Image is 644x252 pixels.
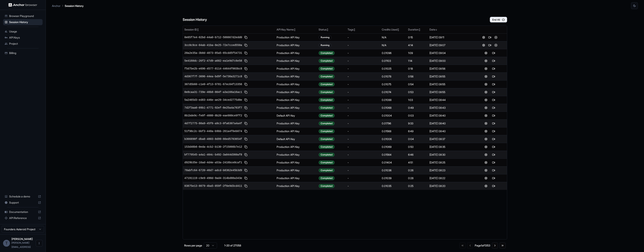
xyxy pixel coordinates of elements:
div: Completed [319,59,335,63]
div: [DATE] 08:40 [429,129,471,133]
div: 6:49 [408,129,426,133]
div: 1:09 [408,51,426,55]
div: Browser Playground [3,13,43,19]
div: 4:14 [408,43,426,47]
div: Completed [319,145,335,149]
div: - [348,114,379,118]
div: Billing [3,50,43,56]
div: [DATE] 09:07 [429,43,471,47]
span: Billing [9,51,41,55]
div: [DATE] 08:20 [429,184,471,188]
div: - [348,90,379,94]
div: Completed [319,160,335,165]
div: Duration [408,28,426,31]
div: Running [319,43,332,47]
span: 0e65f7e4-02bd-44a0-b712-586667d2edd0 [184,35,242,39]
div: - [348,75,379,78]
span: ↕ [353,28,355,31]
span: Schedule a demo [9,195,36,198]
div: Completed [319,67,335,71]
div: - [348,82,379,86]
td: Default API Key [275,135,317,143]
td: Production API Key [275,65,317,72]
p: Rows per page [184,244,202,247]
div: - [348,161,379,164]
span: 78abfc64-6720-46d7-adcd-b8362e45b3d9 [184,168,242,172]
div: Completed [319,98,335,102]
div: - [348,98,379,102]
td: Production API Key [275,96,317,104]
h6: Session History [183,17,207,23]
div: [DATE] 08:25 [429,161,471,164]
span: ↓ [435,28,437,31]
div: 0:49 [408,106,426,110]
div: 0:53 [408,90,426,94]
div: N/A [382,35,405,39]
div: Session ID [184,28,274,31]
div: Completed [319,90,335,94]
div: 0.01564 [382,153,405,157]
td: Production API Key [275,151,317,159]
div: 0.01075 [382,82,405,86]
span: ↕ [197,28,199,31]
div: 1-20 of 27058 [223,244,242,247]
td: Production API Key [275,104,317,112]
div: - [348,137,379,141]
span: 0e8caa31-739e-40b8-804f-a3a166a16ac1 [184,90,242,94]
span: 4d7f2775-80a9-45f6-a9c3-0fa6307a4a4f [184,122,242,125]
span: bf779545-a4a1-404c-b492-3a044d360af8 [184,153,242,157]
div: [DATE] 08:37 [429,137,471,141]
td: Production API Key [275,127,317,135]
td: Production API Key [275,88,317,96]
td: Default API Key [275,112,317,119]
div: Completed [319,74,335,79]
span: Documentation [9,210,36,214]
div: 0:03 [408,114,426,118]
div: - [348,43,379,47]
div: 0.01004 [382,114,405,118]
span: ↕ [327,28,328,31]
span: Usage [9,30,41,33]
div: Credits Used [382,28,405,31]
div: - [348,168,379,172]
div: - [348,51,379,55]
div: 4:51 [408,161,426,164]
span: d929b35e-16ad-4d4e-a53a-2416bce8caf1 [184,161,242,164]
div: Documentation [3,209,43,215]
div: 0.01796 [382,122,405,125]
span: 3cc0c9ce-04ab-41ba-8e25-72e7cced550a [184,43,242,47]
span: 47191119-c9e9-490d-9ad4-314bd88a343e [184,176,242,180]
div: - [348,59,379,63]
div: 1:03 [408,98,426,102]
td: Production API Key [275,159,317,166]
span: Browser Playground [9,14,41,18]
span: 20a2e35a-3b0d-4873-85a5-65cdd5f54731 [184,51,242,55]
div: - [348,176,379,180]
div: [DATE] 08:43 [429,106,471,110]
td: Production API Key [275,182,317,190]
div: Session History [3,19,43,25]
div: [DATE] 08:22 [429,176,471,180]
div: - [348,67,379,71]
div: Usage [3,28,43,35]
span: ↕ [419,28,420,31]
div: 0.01568 [382,129,405,133]
button: Open menu [36,240,43,247]
div: Completed [319,114,335,118]
div: [DATE] 09:04 [429,51,471,55]
td: Production API Key [275,33,317,41]
div: [DATE] 08:56 [429,67,471,71]
td: Production API Key [275,80,317,88]
span: 5a2465d3-ed83-446e-ae29-34ced2775d0e [184,98,242,102]
div: Completed [319,137,335,141]
td: Production API Key [275,166,317,174]
div: 1:14 [408,59,426,63]
div: Completed [319,176,335,180]
div: 0:50 [408,145,426,149]
div: - [348,122,379,125]
div: 0.01068 [382,106,405,110]
div: - [348,145,379,149]
td: Production API Key [275,119,317,127]
div: Support [3,200,43,206]
div: - [348,153,379,157]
